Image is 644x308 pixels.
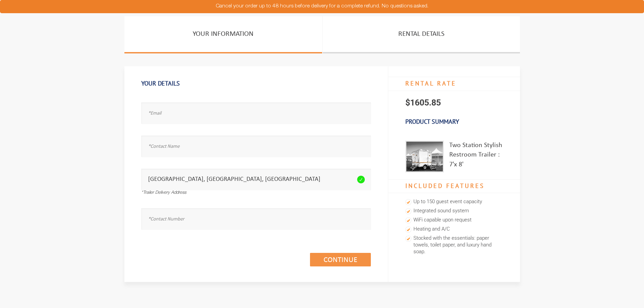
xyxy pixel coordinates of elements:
h1: Your Details [141,76,371,91]
h4: Included Features [388,179,520,193]
a: Rental Details [323,16,520,53]
div: *Trailer Delivery Address [141,190,371,196]
input: *Contact Number [141,208,371,230]
input: *Trailer Delivery Address [141,169,371,190]
h3: Product Summary [388,115,520,129]
div: Two Station Stylish Restroom Trailer : 7'x 8' [449,141,503,172]
p: $1605.85 [388,91,520,115]
input: *Contact Name [141,136,371,157]
li: Integrated sound system [405,207,503,216]
input: *Email [141,102,371,124]
a: Continue [310,253,371,266]
li: Up to 150 guest event capacity [405,197,503,207]
li: Stocked with the essentials: paper towels, toilet paper, and luxury hand soap. [405,234,503,257]
a: Your Information [124,16,322,53]
h4: RENTAL RATE [388,77,520,91]
li: WiFi capable upon request [405,216,503,225]
li: Heating and A/C [405,225,503,234]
